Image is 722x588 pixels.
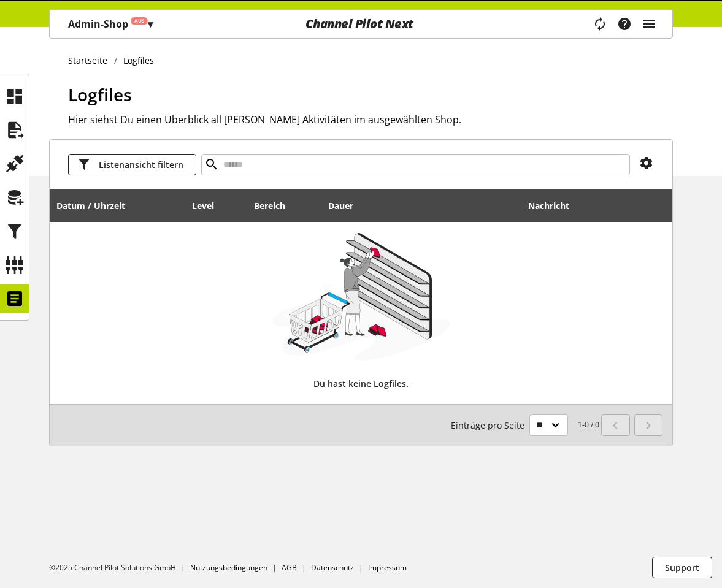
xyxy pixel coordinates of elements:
[56,367,666,400] div: Du hast keine Logfiles.
[192,199,226,212] div: Level
[68,83,132,106] span: Logfiles
[368,562,407,573] a: Impressum
[328,199,366,212] div: Dauer
[56,199,137,212] div: Datum / Uhrzeit
[68,54,114,67] a: Startseite
[49,9,673,39] nav: main navigation
[451,414,599,436] small: 1-0 / 0
[190,562,267,573] a: Nutzungsbedingungen
[665,561,699,574] span: Support
[49,562,190,573] li: ©2025 Channel Pilot Solutions GmbH
[254,199,298,212] div: Bereich
[68,154,196,175] button: Listenansicht filtern
[311,562,354,573] a: Datenschutz
[148,17,153,31] span: ▾
[652,557,712,578] button: Support
[99,158,183,171] span: Listenansicht filtern
[528,193,666,218] div: Nachricht
[68,112,673,127] h2: Hier siehst Du einen Überblick all [PERSON_NAME] Aktivitäten im ausgewählten Shop.
[282,562,297,573] a: AGB
[68,17,153,31] p: Admin-Shop
[134,17,144,25] span: Aus
[451,419,529,432] span: Einträge pro Seite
